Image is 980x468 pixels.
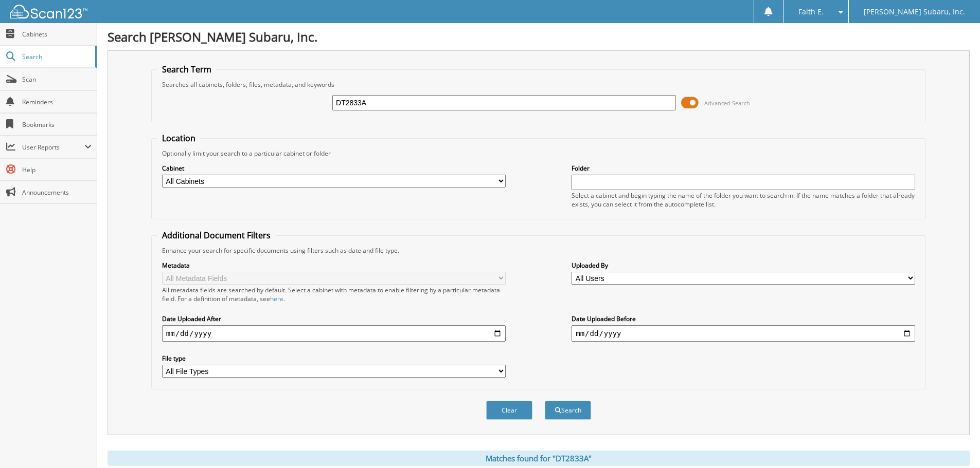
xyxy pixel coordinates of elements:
[22,75,92,84] span: Scan
[572,164,915,173] label: Folder
[157,230,276,241] legend: Additional Document Filters
[798,9,824,15] span: Faith E.
[22,143,84,152] span: User Reports
[162,325,506,342] input: start
[162,354,506,363] label: File type
[157,149,920,158] div: Optionally limit your search to a particular cabinet or folder
[929,419,980,468] iframe: Chat Widget
[486,401,532,420] button: Clear
[108,28,970,45] h1: Search [PERSON_NAME] Subaru, Inc.
[22,188,92,197] span: Announcements
[22,52,90,61] span: Search
[162,164,506,173] label: Cabinet
[108,451,970,466] div: Matches found for "DT2833A"
[572,191,915,209] div: Select a cabinet and begin typing the name of the folder you want to search in. If the name match...
[545,401,591,420] button: Search
[22,98,92,106] span: Reminders
[22,30,92,39] span: Cabinets
[157,133,201,144] legend: Location
[162,286,506,303] div: All metadata fields are searched by default. Select a cabinet with metadata to enable filtering b...
[572,261,915,270] label: Uploaded By
[10,5,87,18] img: scan123-logo-white.svg
[704,99,750,107] span: Advanced Search
[270,294,283,303] a: here
[572,314,915,323] label: Date Uploaded Before
[157,64,217,75] legend: Search Term
[864,9,965,15] span: [PERSON_NAME] Subaru, Inc.
[22,120,92,129] span: Bookmarks
[157,80,920,89] div: Searches all cabinets, folders, files, metadata, and keywords
[157,246,920,255] div: Enhance your search for specific documents using filters such as date and file type.
[22,165,92,174] span: Help
[162,261,506,270] label: Metadata
[162,314,506,323] label: Date Uploaded After
[572,325,915,342] input: end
